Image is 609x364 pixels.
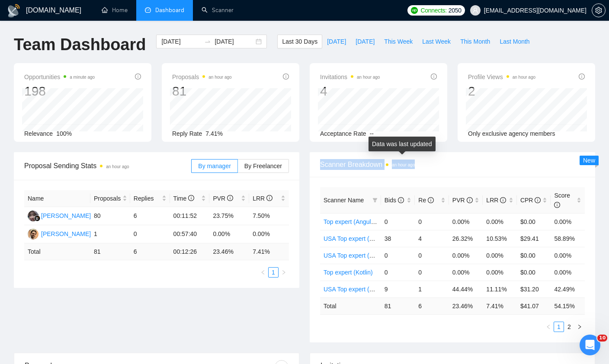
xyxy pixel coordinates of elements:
div: Data was last updated [369,137,436,151]
td: 00:57:40 [170,225,210,243]
span: info-circle [428,197,434,203]
td: 23.46 % [209,243,249,260]
a: USA Top expert (Kotlin) [324,286,386,293]
a: USA Top expert (Angular) [324,252,392,259]
a: 1 [554,322,564,332]
time: an hour ago [513,75,535,80]
time: an hour ago [208,75,231,80]
a: searchScanner [202,6,234,14]
span: info-circle [398,197,404,203]
td: $0.00 [517,247,551,264]
span: Last Week [422,37,451,46]
span: By manager [198,163,231,169]
td: 6 [415,297,449,314]
img: NF [28,211,38,221]
span: This Month [460,37,490,46]
td: 44.44% [449,281,483,297]
time: an hour ago [106,164,129,169]
button: right [279,267,289,278]
td: 7.41 % [483,297,517,314]
td: 81 [90,243,130,260]
a: NF[PERSON_NAME] Ayra [28,212,105,219]
button: left [543,322,554,332]
img: upwork-logo.png [411,7,418,14]
span: info-circle [535,197,541,203]
span: Scanner Breakdown [320,159,585,170]
td: 00:12:26 [170,243,210,260]
td: 0 [415,213,449,230]
td: 0 [381,264,415,281]
time: a minute ago [70,75,95,80]
span: left [546,324,551,329]
td: 7.41 % [249,243,289,260]
div: [PERSON_NAME] Ayra [41,211,105,220]
span: Reply Rate [172,130,202,137]
input: End date [215,37,254,46]
td: 23.75% [209,207,249,225]
span: Last 30 Days [282,37,317,46]
iframe: Intercom live chat [580,335,600,355]
img: DH [28,229,38,239]
td: 0 [381,247,415,264]
td: 23.46 % [449,297,483,314]
button: Last Week [417,35,455,48]
img: logo [7,4,21,18]
td: $0.00 [517,264,551,281]
td: 58.89% [551,230,585,247]
span: info-circle [188,195,194,201]
span: right [281,270,286,275]
span: LRR [486,197,506,204]
td: 6 [130,207,170,225]
span: info-circle [283,73,289,80]
td: $31.20 [517,281,551,297]
li: 1 [554,322,564,332]
td: 0 [415,264,449,281]
span: setting [592,7,605,14]
span: -- [370,130,374,137]
span: Proposal Sending Stats [24,160,191,171]
span: info-circle [266,195,272,201]
time: an hour ago [392,163,415,167]
span: LRR [253,195,272,202]
button: [DATE] [322,35,351,48]
span: to [204,38,211,45]
span: info-circle [500,197,506,203]
div: 4 [320,83,380,99]
span: PVR [213,195,233,202]
td: 26.32% [449,230,483,247]
input: Start date [161,37,201,46]
span: Profile Views [468,72,535,82]
span: Opportunities [24,72,95,82]
span: This Week [384,37,413,46]
span: right [577,324,582,329]
span: [DATE] [356,37,375,46]
td: 0.00% [449,213,483,230]
li: Next Page [279,267,289,278]
div: 2 [468,83,535,99]
span: info-circle [554,202,560,208]
div: [PERSON_NAME] [41,229,91,239]
span: info-circle [579,73,585,80]
li: 1 [268,267,279,278]
span: Connects: [420,6,446,15]
li: Previous Page [258,267,268,278]
span: filter [371,194,379,207]
td: 0.00% [449,264,483,281]
td: 0.00% [551,247,585,264]
span: Dashboard [155,6,184,14]
td: Total [320,297,381,314]
span: Invitations [320,72,380,82]
span: 10 [597,335,607,342]
span: Relevance [24,130,53,137]
button: setting [592,3,606,17]
td: 0 [130,225,170,243]
td: 10.53% [483,230,517,247]
span: filter [372,198,378,203]
span: info-circle [467,197,473,203]
span: Scanner Name [324,197,364,204]
span: New [583,157,595,164]
span: swap-right [204,38,211,45]
span: Proposals [94,194,121,203]
h1: Team Dashboard [14,35,146,55]
td: 0.00% [209,225,249,243]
